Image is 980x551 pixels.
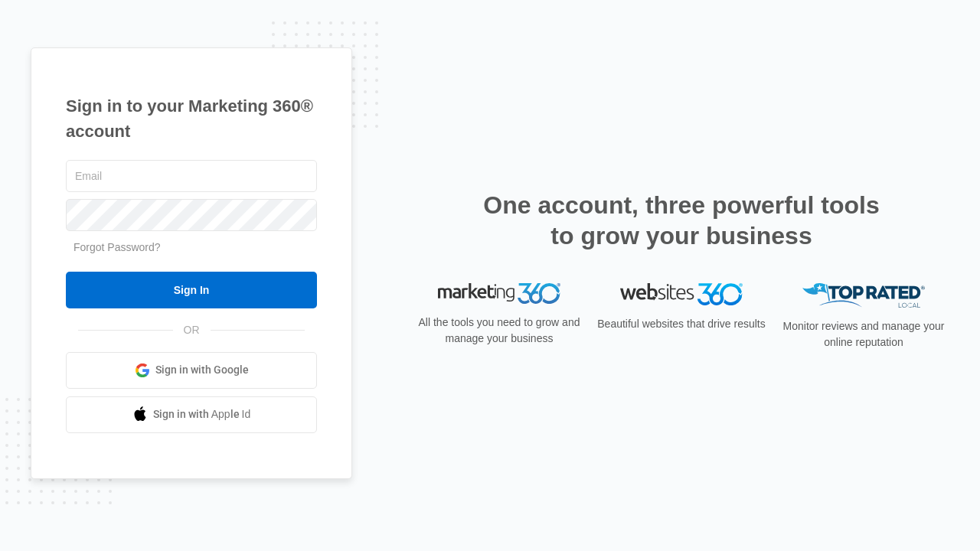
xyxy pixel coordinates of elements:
[66,93,317,144] h1: Sign in to your Marketing 360® account
[778,318,949,350] p: Monitor reviews and manage your online reputation
[66,272,317,308] input: Sign In
[802,283,925,308] img: Top Rated Local
[173,322,211,338] span: OR
[66,396,317,433] a: Sign in with Apple Id
[620,283,743,305] img: Websites 360
[413,315,585,347] p: All the tools you need to grow and manage your business
[66,352,317,389] a: Sign in with Google
[153,406,251,422] span: Sign in with Apple Id
[66,160,317,192] input: Email
[596,316,767,332] p: Beautiful websites that drive results
[479,190,884,251] h2: One account, three powerful tools to grow your business
[73,241,161,253] a: Forgot Password?
[155,362,249,378] span: Sign in with Google
[438,283,560,305] img: Marketing 360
